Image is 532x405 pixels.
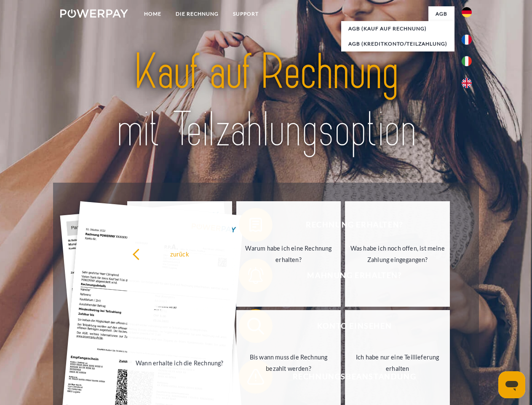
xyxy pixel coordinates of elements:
iframe: Schaltfläche zum Öffnen des Messaging-Fensters [498,371,525,398]
a: SUPPORT [226,6,266,22]
img: de [462,7,472,17]
div: Wann erhalte ich die Rechnung? [132,357,227,368]
img: en [462,78,472,88]
a: Home [137,6,168,22]
a: AGB (Kauf auf Rechnung) [341,21,454,36]
div: Was habe ich noch offen, ist meine Zahlung eingegangen? [350,243,445,265]
a: Was habe ich noch offen, ist meine Zahlung eingegangen? [345,201,450,307]
a: DIE RECHNUNG [168,6,226,22]
img: it [462,56,472,66]
img: fr [462,35,472,45]
img: title-powerpay_de.svg [80,40,452,162]
div: Warum habe ich eine Rechnung erhalten? [241,243,336,265]
div: Bis wann muss die Rechnung bezahlt werden? [241,351,336,374]
a: agb [428,6,454,22]
a: AGB (Kreditkonto/Teilzahlung) [341,36,454,51]
div: Ich habe nur eine Teillieferung erhalten [350,351,445,374]
div: zurück [132,248,227,259]
img: logo-powerpay-white.svg [60,9,128,18]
